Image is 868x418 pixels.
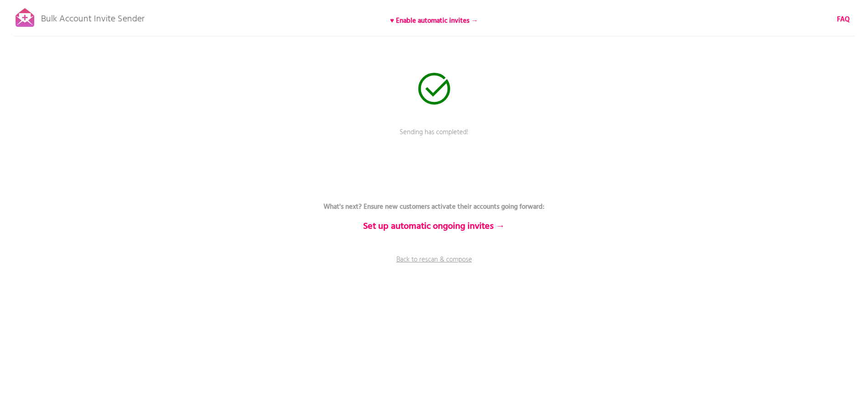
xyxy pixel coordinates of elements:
[363,219,505,234] b: Set up automatic ongoing invites →
[41,5,144,28] p: Bulk Account Invite Sender
[390,15,478,26] b: ♥ Enable automatic invites →
[298,255,571,277] a: Back to rescan & compose
[837,14,850,25] b: FAQ
[837,15,850,25] a: FAQ
[298,127,571,150] p: Sending has completed!
[324,201,544,212] b: What's next? Ensure new customers activate their accounts going forward:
